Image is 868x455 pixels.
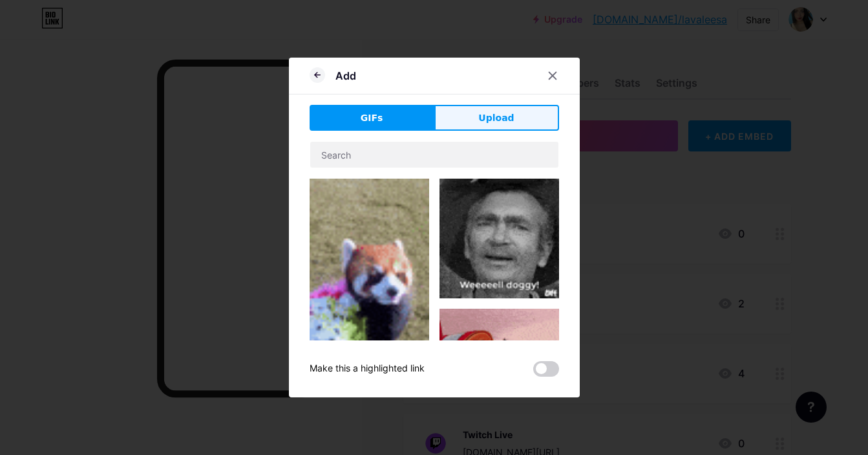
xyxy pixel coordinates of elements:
img: Gihpy [439,179,559,298]
div: Add [335,68,356,83]
div: Make this a highlighted link [310,361,425,377]
img: Gihpy [439,309,559,428]
img: Gihpy [310,179,429,392]
span: GIFs [361,111,383,125]
button: Upload [434,105,559,131]
input: Search [310,142,558,168]
span: Upload [478,111,514,125]
button: GIFs [310,105,434,131]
